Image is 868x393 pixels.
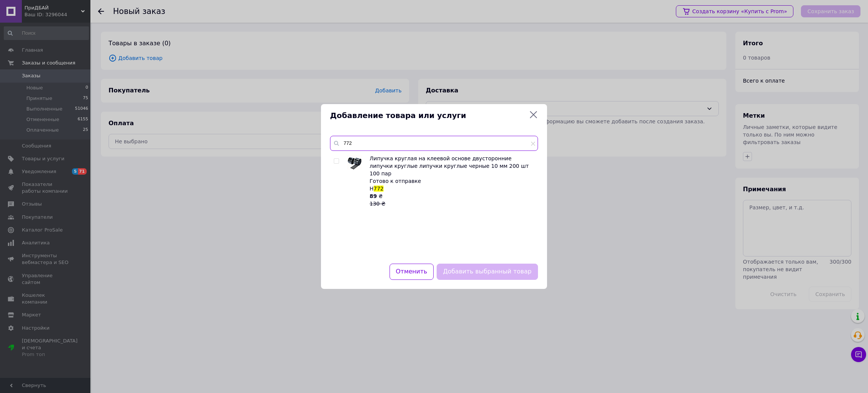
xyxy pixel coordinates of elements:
b: 89 [370,193,377,199]
img: Липучка круглая на клеевой основе двусторонние липучки круглые липучки круглые черные 10 мм 200 ш... [347,155,362,170]
div: ₴ [370,192,534,207]
div: Готово к отправке [370,177,534,185]
span: 130 ₴ [370,201,385,207]
span: H [370,186,374,192]
input: Поиск по товарам и услугам [330,136,538,151]
span: Добавление товара или услуги [330,110,526,121]
button: Отменить [390,264,434,280]
span: 772 [374,186,384,192]
span: Липучка круглая на клеевой основе двусторонние липучки круглые липучки круглые черные 10 мм 200 ш... [370,155,529,177]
